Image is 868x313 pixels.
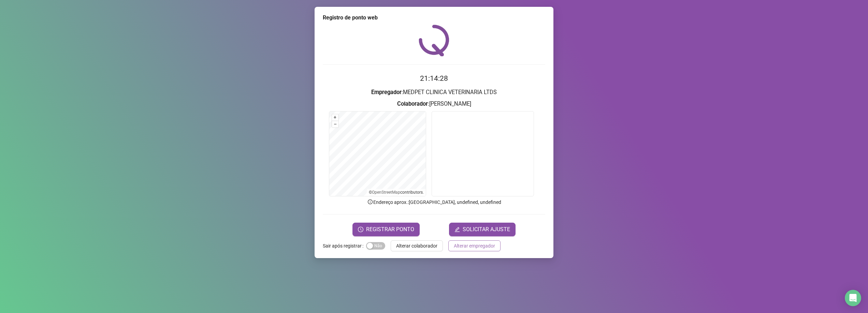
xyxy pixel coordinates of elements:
[352,223,420,236] button: REGISTRAR PONTO
[391,240,443,251] button: Alterar colaborador
[397,101,428,107] strong: Colaborador
[371,89,402,95] strong: Empregador
[419,25,449,56] img: QRPoint
[454,242,495,250] span: Alterar empregador
[366,225,414,234] span: REGISTRAR PONTO
[420,74,448,83] time: 21:14:28
[323,100,545,108] h3: : [PERSON_NAME]
[454,227,460,232] span: edit
[358,227,363,232] span: clock-circle
[367,199,373,205] span: info-circle
[323,88,545,97] h3: : MEDPET CLINICA VETERINARIA LTDS
[332,114,338,121] button: +
[448,240,501,251] button: Alterar empregador
[396,242,437,250] span: Alterar colaborador
[323,240,366,251] label: Sair após registrar
[323,198,545,206] p: Endereço aprox. : [GEOGRAPHIC_DATA], undefined, undefined
[463,225,510,234] span: SOLICITAR AJUSTE
[323,14,545,22] div: Registro de ponto web
[369,190,424,195] li: © contributors.
[332,121,338,128] button: –
[449,223,516,236] button: editSOLICITAR AJUSTE
[372,190,400,195] a: OpenStreetMap
[845,290,861,306] div: Open Intercom Messenger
